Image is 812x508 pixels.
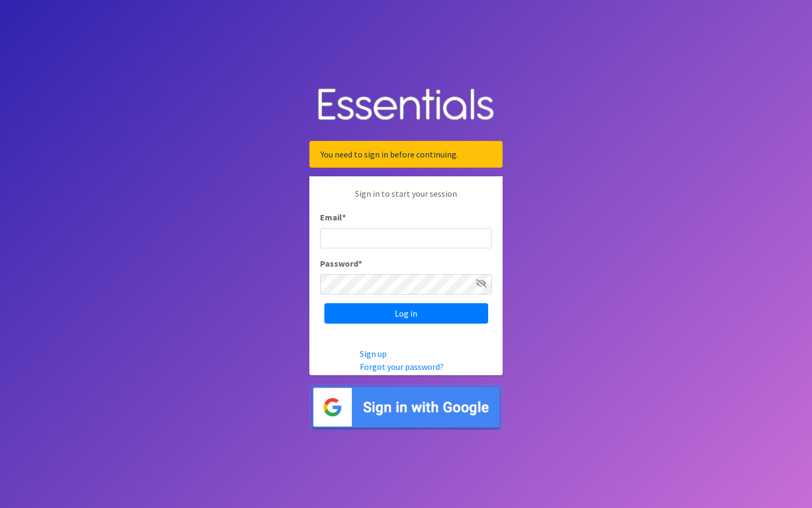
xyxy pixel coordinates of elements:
[309,141,503,168] div: You need to sign in before continuing.
[358,258,362,269] abbr: required
[309,384,503,431] img: Sign in with Google
[360,348,387,359] a: Sign up
[324,303,488,324] input: Log in
[342,212,346,223] abbr: required
[320,257,362,270] label: Password
[320,187,492,211] p: Sign in to start your session
[320,211,346,224] label: Email
[360,361,444,372] a: Forgot your password?
[309,77,503,133] img: Human Essentials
